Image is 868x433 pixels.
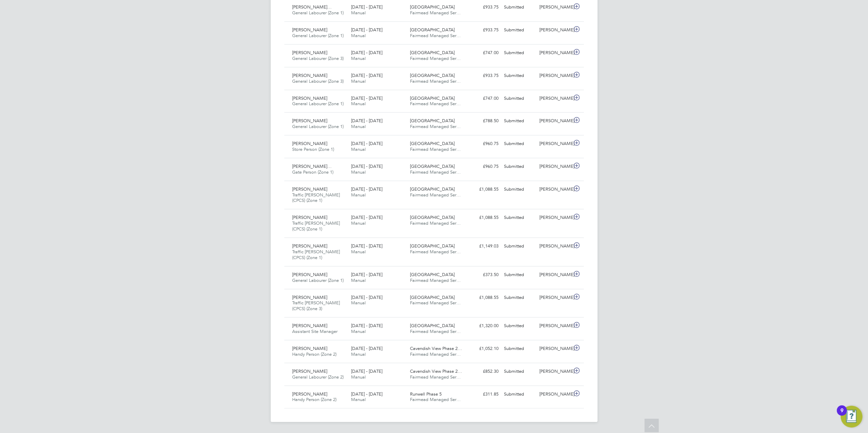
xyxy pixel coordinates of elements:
[293,141,328,146] span: [PERSON_NAME]
[410,397,461,402] span: Fairmead Managed Ser…
[351,4,382,10] span: [DATE] - [DATE]
[293,50,328,55] span: [PERSON_NAME]
[537,292,572,303] div: [PERSON_NAME]
[351,78,366,84] span: Manual
[537,241,572,252] div: [PERSON_NAME]
[502,212,537,223] div: Submitted
[410,214,455,220] span: [GEOGRAPHIC_DATA]
[351,249,366,255] span: Manual
[502,25,537,36] div: Submitted
[410,163,455,169] span: [GEOGRAPHIC_DATA]
[293,351,337,357] span: Handy Person (Zone 2)
[537,184,572,195] div: [PERSON_NAME]
[537,320,572,332] div: [PERSON_NAME]
[351,214,382,220] span: [DATE] - [DATE]
[840,411,843,419] div: 9
[351,101,366,107] span: Manual
[410,101,461,107] span: Fairmead Managed Ser…
[466,343,502,354] div: £1,052.10
[466,70,502,81] div: £933.75
[410,243,455,249] span: [GEOGRAPHIC_DATA]
[351,50,382,55] span: [DATE] - [DATE]
[537,212,572,223] div: [PERSON_NAME]
[351,73,382,78] span: [DATE] - [DATE]
[351,272,382,277] span: [DATE] - [DATE]
[293,10,344,16] span: General Labourer (Zone 1)
[293,163,332,169] span: [PERSON_NAME]…
[502,184,537,195] div: Submitted
[351,55,366,61] span: Manual
[351,10,366,16] span: Manual
[410,78,461,84] span: Fairmead Managed Ser…
[293,192,340,204] span: Traffic [PERSON_NAME] (CPCS) (Zone 1)
[410,55,461,61] span: Fairmead Managed Ser…
[293,220,340,232] span: Traffic [PERSON_NAME] (CPCS) (Zone 1)
[466,115,502,127] div: £788.50
[293,124,344,129] span: General Labourer (Zone 1)
[502,343,537,354] div: Submitted
[293,374,344,380] span: General Labourer (Zone 2)
[502,47,537,59] div: Submitted
[502,389,537,400] div: Submitted
[293,27,328,33] span: [PERSON_NAME]
[351,169,366,175] span: Manual
[537,2,572,13] div: [PERSON_NAME]
[502,70,537,81] div: Submitted
[466,47,502,59] div: £747.00
[410,368,462,374] span: Cavendish View Phase 2…
[502,366,537,377] div: Submitted
[293,272,328,277] span: [PERSON_NAME]
[410,50,455,55] span: [GEOGRAPHIC_DATA]
[293,73,328,78] span: [PERSON_NAME]
[410,4,455,10] span: [GEOGRAPHIC_DATA]
[466,320,502,332] div: £1,320.00
[410,272,455,277] span: [GEOGRAPHIC_DATA]
[502,269,537,280] div: Submitted
[293,101,344,107] span: General Labourer (Zone 1)
[293,186,328,192] span: [PERSON_NAME]
[351,328,366,334] span: Manual
[293,118,328,124] span: [PERSON_NAME]
[410,33,461,38] span: Fairmead Managed Ser…
[410,300,461,306] span: Fairmead Managed Ser…
[537,47,572,59] div: [PERSON_NAME]
[351,186,382,192] span: [DATE] - [DATE]
[351,374,366,380] span: Manual
[841,406,863,428] button: Open Resource Center, 9 new notifications
[537,389,572,400] div: [PERSON_NAME]
[351,397,366,402] span: Manual
[537,138,572,149] div: [PERSON_NAME]
[293,300,340,311] span: Traffic [PERSON_NAME] (CPCS) (Zone 3)
[502,2,537,13] div: Submitted
[293,55,344,61] span: General Labourer (Zone 3)
[293,95,328,101] span: [PERSON_NAME]
[537,343,572,354] div: [PERSON_NAME]
[410,27,455,33] span: [GEOGRAPHIC_DATA]
[502,138,537,149] div: Submitted
[502,161,537,172] div: Submitted
[466,212,502,223] div: £1,088.55
[410,294,455,300] span: [GEOGRAPHIC_DATA]
[502,320,537,332] div: Submitted
[410,141,455,146] span: [GEOGRAPHIC_DATA]
[410,192,461,198] span: Fairmead Managed Ser…
[410,323,455,328] span: [GEOGRAPHIC_DATA]
[351,277,366,283] span: Manual
[410,249,461,255] span: Fairmead Managed Ser…
[351,124,366,129] span: Manual
[293,243,328,249] span: [PERSON_NAME]
[293,146,334,152] span: Store Person (Zone 1)
[351,368,382,374] span: [DATE] - [DATE]
[351,146,366,152] span: Manual
[351,300,366,306] span: Manual
[293,346,328,351] span: [PERSON_NAME]
[293,328,338,334] span: Assistant Site Manager
[502,292,537,303] div: Submitted
[351,192,366,198] span: Manual
[293,78,344,84] span: General Labourer (Zone 3)
[410,277,461,283] span: Fairmead Managed Ser…
[410,220,461,226] span: Fairmead Managed Ser…
[351,294,382,300] span: [DATE] - [DATE]
[537,269,572,280] div: [PERSON_NAME]
[466,241,502,252] div: £1,149.03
